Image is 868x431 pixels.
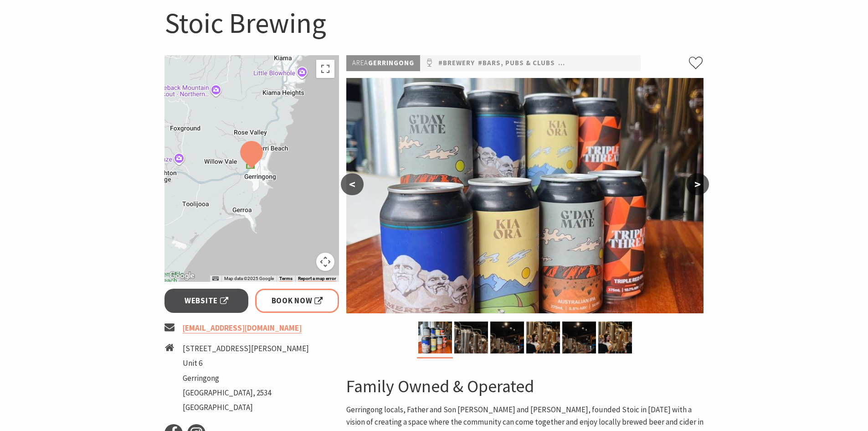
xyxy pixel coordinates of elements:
span: Map data ©2025 Google [224,276,274,281]
img: Stoic Brewing Fermenters [454,322,488,353]
img: Vats [526,322,560,353]
a: [EMAIL_ADDRESS][DOMAIN_NAME] [183,323,302,333]
li: Unit 6 [183,357,309,369]
button: < [341,173,364,195]
span: Website [185,295,228,307]
li: [GEOGRAPHIC_DATA], 2534 [183,387,309,399]
p: Gerringong [346,55,420,71]
a: Terms (opens in new tab) [279,276,293,281]
a: Open this area in Google Maps (opens a new window) [167,270,197,282]
a: #Wineries & Breweries [558,57,643,69]
a: Book Now [255,289,339,313]
button: Map camera controls [316,253,334,271]
img: Brewery [562,322,596,353]
a: #brewery [438,57,475,69]
img: Brewery [490,322,524,353]
button: Keyboard shortcuts [212,275,219,282]
li: [GEOGRAPHIC_DATA] [183,401,309,414]
img: Vats [598,322,632,353]
button: Toggle fullscreen view [316,60,334,78]
span: Book Now [272,295,323,307]
span: Area [352,58,368,67]
a: Report a map error [298,276,336,281]
h3: Family Owned & Operated [346,376,704,397]
button: > [686,173,709,195]
a: #Bars, Pubs & Clubs [478,57,555,69]
a: Website [164,289,249,313]
li: Gerringong [183,372,309,384]
li: [STREET_ADDRESS][PERSON_NAME] [183,343,309,355]
img: Google [167,270,197,282]
h1: Stoic Brewing [164,5,704,42]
